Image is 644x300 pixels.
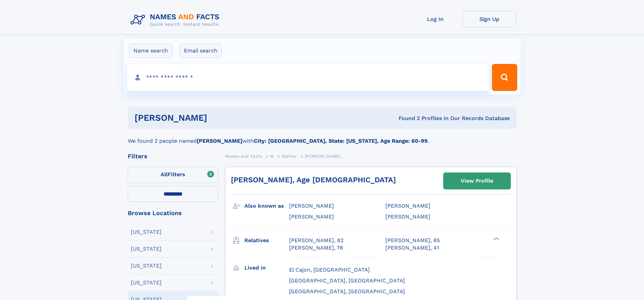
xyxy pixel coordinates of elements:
[128,11,225,29] img: Logo Names and Facts
[128,167,218,183] label: Filters
[289,213,334,220] span: [PERSON_NAME]
[135,114,303,122] h1: [PERSON_NAME]
[131,263,162,269] div: [US_STATE]
[289,244,343,252] a: [PERSON_NAME], 78
[289,203,334,209] span: [PERSON_NAME]
[385,244,439,252] a: [PERSON_NAME], 41
[492,64,517,91] button: Search Button
[244,200,289,212] h3: Also known as
[180,44,222,58] label: Email search
[385,237,440,244] a: [PERSON_NAME], 85
[462,11,517,27] a: Sign Up
[231,176,396,184] a: [PERSON_NAME], Age [DEMOGRAPHIC_DATA]
[303,115,510,122] div: Found 2 Profiles In Our Records Database
[128,210,218,216] div: Browse Locations
[282,154,297,159] span: Wahler
[444,173,510,189] a: View Profile
[127,64,489,91] input: search input
[492,236,500,241] div: ❯
[244,235,289,246] h3: Relatives
[305,154,341,159] span: [PERSON_NAME]
[131,280,162,285] div: [US_STATE]
[197,138,242,144] b: [PERSON_NAME]
[385,203,430,209] span: [PERSON_NAME]
[270,154,274,159] span: W
[225,152,262,160] a: Names and Facts
[128,129,517,145] div: We found 2 people named with .
[385,213,430,220] span: [PERSON_NAME]
[289,267,370,273] span: El Cajon, [GEOGRAPHIC_DATA]
[461,173,493,189] div: View Profile
[408,11,462,27] a: Log In
[128,153,218,159] div: Filters
[282,152,297,160] a: Wahler
[131,229,162,235] div: [US_STATE]
[254,138,428,144] b: City: [GEOGRAPHIC_DATA], State: [US_STATE], Age Range: 60-99
[161,171,168,178] span: All
[244,262,289,274] h3: Lived in
[129,44,172,58] label: Name search
[289,288,405,295] span: [GEOGRAPHIC_DATA], [GEOGRAPHIC_DATA]
[131,246,162,252] div: [US_STATE]
[289,237,343,244] a: [PERSON_NAME], 82
[270,152,274,160] a: W
[289,277,405,284] span: [GEOGRAPHIC_DATA], [GEOGRAPHIC_DATA]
